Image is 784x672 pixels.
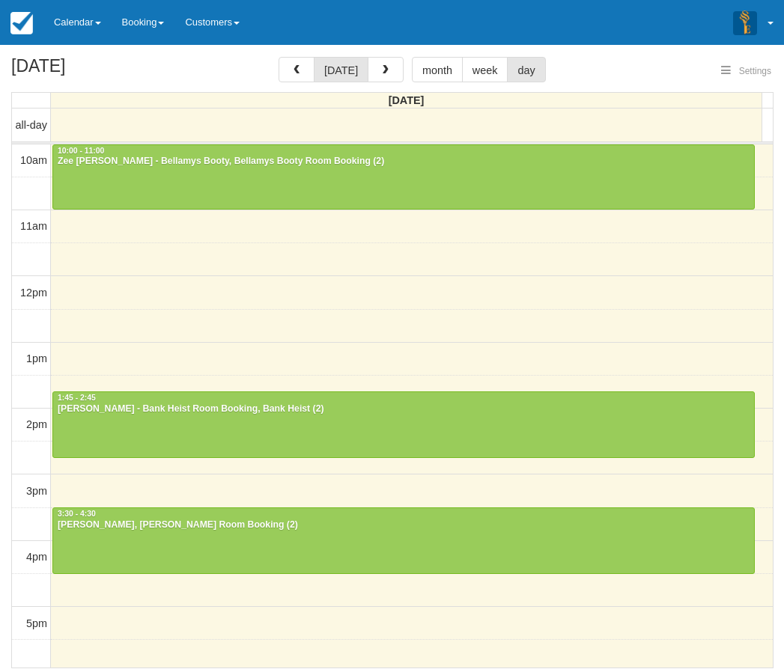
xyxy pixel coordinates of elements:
span: 11am [20,220,47,232]
span: 10:00 - 11:00 [58,147,104,155]
span: 12pm [20,287,47,299]
button: [DATE] [314,57,368,82]
span: 1:45 - 2:45 [58,394,96,402]
span: 1pm [26,352,47,364]
span: 10am [20,154,47,166]
img: A3 [733,10,757,34]
a: 3:30 - 4:30[PERSON_NAME], [PERSON_NAME] Room Booking (2) [52,507,755,573]
span: all-day [16,119,47,131]
span: 4pm [26,551,47,563]
div: [PERSON_NAME] - Bank Heist Room Booking, Bank Heist (2) [57,403,750,415]
button: month [412,57,463,82]
span: 2pm [26,418,47,430]
button: week [462,57,508,82]
h2: [DATE] [11,57,201,85]
span: 3:30 - 4:30 [58,510,96,518]
a: 1:45 - 2:45[PERSON_NAME] - Bank Heist Room Booking, Bank Heist (2) [52,391,755,457]
button: day [507,57,545,82]
span: [DATE] [389,94,425,106]
img: checkfront-main-nav-mini-logo.png [10,12,33,34]
span: 3pm [26,485,47,497]
div: [PERSON_NAME], [PERSON_NAME] Room Booking (2) [57,519,750,531]
button: Settings [712,61,780,82]
span: Settings [739,66,771,76]
div: Zee [PERSON_NAME] - Bellamys Booty, Bellamys Booty Room Booking (2) [57,156,750,168]
span: 5pm [26,617,47,629]
a: 10:00 - 11:00Zee [PERSON_NAME] - Bellamys Booty, Bellamys Booty Room Booking (2) [52,144,755,210]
